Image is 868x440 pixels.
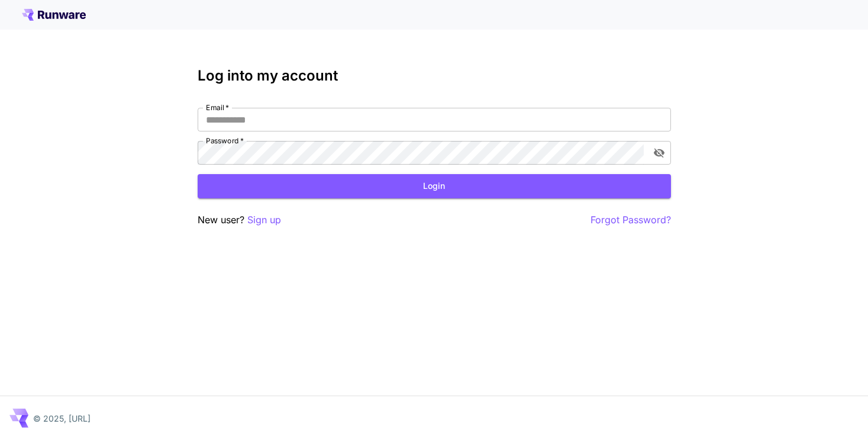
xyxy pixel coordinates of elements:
button: Sign up [247,213,281,227]
h3: Log into my account [198,68,671,84]
p: New user? [198,213,281,227]
label: Email [206,102,229,113]
button: Login [198,174,671,198]
label: Password [206,136,244,146]
p: © 2025, [URL] [33,412,91,425]
button: Forgot Password? [591,213,671,227]
button: toggle password visibility [648,142,670,163]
